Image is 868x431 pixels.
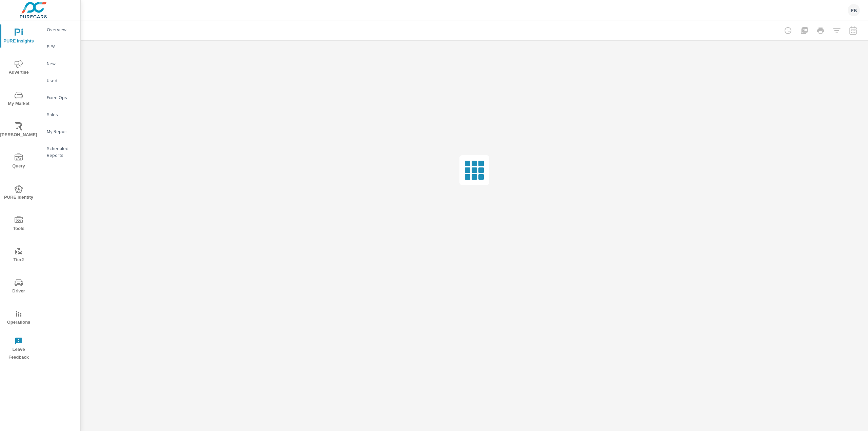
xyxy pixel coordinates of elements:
span: PURE Identity [2,185,35,201]
p: New [47,60,75,67]
div: Overview [37,24,80,35]
div: nav menu [0,20,37,364]
div: PB [848,4,860,16]
div: PIPA [37,41,80,52]
div: Fixed Ops [37,92,80,103]
span: Tools [2,216,35,233]
span: Tier2 [2,247,35,264]
div: Scheduled Reports [37,143,80,160]
p: Overview [47,26,75,33]
p: Fixed Ops [47,94,75,101]
div: New [37,58,80,69]
p: Used [47,77,75,84]
span: Query [2,154,35,170]
div: Used [37,75,80,86]
p: Scheduled Reports [47,145,75,159]
span: Operations [2,310,35,326]
p: Sales [47,111,75,118]
span: [PERSON_NAME] [2,122,35,139]
p: PIPA [47,43,75,50]
div: My Report [37,126,80,137]
span: Driver [2,279,35,295]
span: Leave Feedback [2,337,35,361]
p: My Report [47,128,75,135]
span: My Market [2,91,35,108]
span: Advertise [2,60,35,76]
div: Sales [37,109,80,120]
span: PURE Insights [2,29,35,45]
